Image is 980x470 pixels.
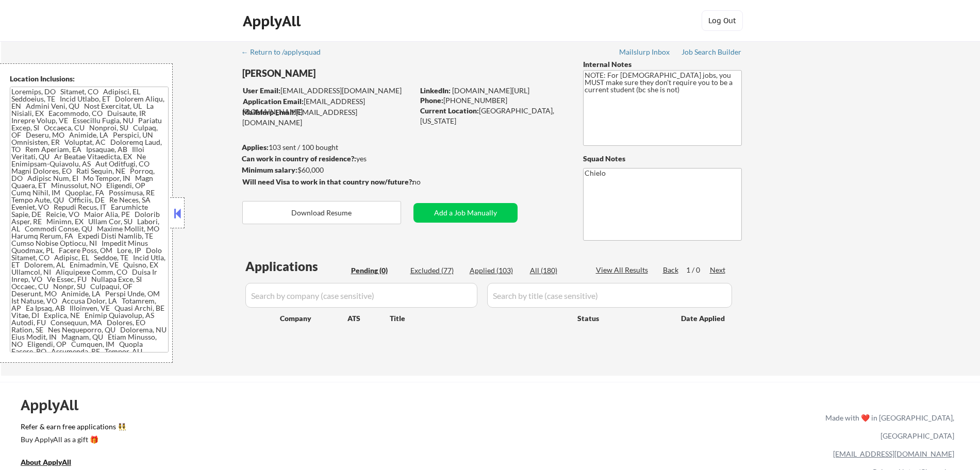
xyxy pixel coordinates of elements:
[242,108,296,116] strong: Mailslurp Email:
[242,165,297,174] strong: Minimum salary:
[619,48,671,56] div: Mailslurp Inbox
[619,48,671,58] a: Mailslurp Inbox
[351,265,403,276] div: Pending (0)
[390,313,568,324] div: Title
[241,48,330,58] a: ← Return to /applysquad
[682,48,742,56] div: Job Search Builder
[583,154,742,164] div: Squad Notes
[21,396,90,414] div: ApplyAll
[347,313,390,324] div: ATS
[682,48,742,58] a: Job Search Builder
[413,203,518,223] button: Add a Job Manually
[686,265,710,275] div: 1 / 0
[242,177,414,186] strong: Will need Visa to work in that country now/future?:
[243,97,304,106] strong: Application Email:
[583,59,742,70] div: Internal Notes
[410,265,462,276] div: Excluded (77)
[243,12,304,30] div: ApplyAll
[21,436,124,443] div: Buy ApplyAll as a gift 🎁
[663,265,679,275] div: Back
[452,86,529,95] a: [DOMAIN_NAME][URL]
[242,165,413,175] div: $60,000
[420,86,451,95] strong: LinkedIn:
[241,48,330,56] div: ← Return to /applysquad
[577,309,666,327] div: Status
[681,313,726,324] div: Date Applied
[21,423,610,434] a: Refer & earn free applications 👯‍♀️
[420,106,479,115] strong: Current Location:
[470,265,521,276] div: Applied (103)
[530,265,582,276] div: All (180)
[242,154,356,163] strong: Can work in country of residence?:
[242,201,401,224] button: Download Resume
[833,449,954,458] a: [EMAIL_ADDRESS][DOMAIN_NAME]
[242,107,413,127] div: [EMAIL_ADDRESS][DOMAIN_NAME]
[10,74,169,84] div: Location Inclusions:
[821,409,954,445] div: Made with ❤️ in [GEOGRAPHIC_DATA], [GEOGRAPHIC_DATA]
[280,313,347,324] div: Company
[710,265,726,275] div: Next
[412,177,442,187] div: no
[242,154,410,164] div: yes
[420,106,566,126] div: [GEOGRAPHIC_DATA], [US_STATE]
[420,95,566,106] div: [PHONE_NUMBER]
[702,10,743,31] button: Log Out
[242,142,413,153] div: 103 sent / 100 bought
[243,86,413,96] div: [EMAIL_ADDRESS][DOMAIN_NAME]
[596,265,651,275] div: View All Results
[242,143,269,152] strong: Applies:
[245,260,347,273] div: Applications
[243,86,280,95] strong: User Email:
[243,96,413,116] div: [EMAIL_ADDRESS][DOMAIN_NAME]
[245,283,477,308] input: Search by company (case sensitive)
[21,434,124,447] a: Buy ApplyAll as a gift 🎁
[487,283,732,308] input: Search by title (case sensitive)
[420,96,443,105] strong: Phone:
[21,458,71,466] u: About ApplyAll
[21,457,86,469] a: About ApplyAll
[242,67,454,80] div: [PERSON_NAME]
